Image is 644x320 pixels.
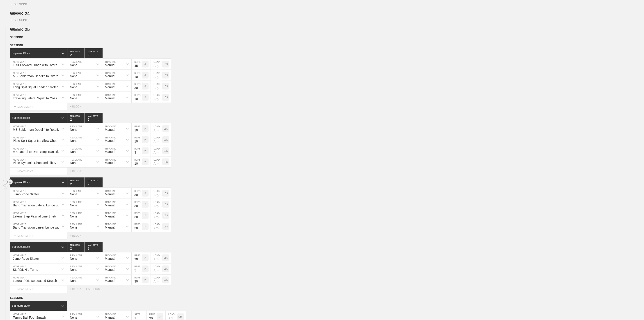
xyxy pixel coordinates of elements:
[105,279,115,283] div: Manual
[10,18,12,22] span: +
[70,85,77,89] div: None
[105,226,115,229] div: Manual
[70,63,77,67] div: None
[144,150,146,152] p: #
[70,139,77,142] div: None
[12,181,30,184] div: Superset Block
[70,226,77,229] div: None
[10,232,67,240] div: MOVEMENT
[144,96,146,99] p: #
[70,105,86,108] div: + BLOCK
[144,214,146,217] p: #
[164,192,168,195] p: LBS
[10,44,23,47] span: SESSION 2
[105,85,115,89] div: Manual
[13,279,57,283] div: Lateral RDL Iso Loaded Stretch
[164,257,168,259] p: LBS
[13,316,46,320] div: Tennis Ball Foot Smash
[70,279,77,283] div: None
[14,169,16,173] span: +
[10,36,23,39] span: SESSION 1
[10,11,30,16] span: WEEK 24
[151,92,162,103] input: Any
[85,178,103,187] input: None
[144,161,146,163] p: #
[13,257,39,261] div: Jump Rope Skater
[144,192,146,195] p: #
[621,298,644,320] iframe: Chat Widget
[13,150,62,154] div: MB Lateral to Drop Step Transition Lunge with Rotation
[13,268,38,272] div: SL RDL Hip Turns
[164,279,168,281] p: LBS
[10,2,12,6] span: +
[70,234,86,237] div: + BLOCK
[151,59,162,70] input: Any
[151,188,162,199] input: Any
[151,156,162,167] input: Any
[151,252,162,263] input: Any
[164,139,168,141] p: LBS
[85,242,103,252] input: None
[151,221,162,232] input: Any
[13,226,62,229] div: Band Transition Linear Lunge with Overhead Side Bend
[13,139,57,142] div: Plate Split Squat Iso Slow Chop
[10,297,23,300] span: SESSION 3
[10,103,67,110] div: MOVEMENT
[12,245,30,249] div: Superset Block
[164,150,168,152] p: LBS
[13,192,39,196] div: Jump Rope Skater
[144,139,146,141] p: #
[144,63,146,65] p: #
[144,74,146,77] p: #
[151,264,162,274] input: Any
[14,287,16,291] span: +
[10,2,27,6] div: SESSION 1
[70,257,77,261] div: None
[144,225,146,228] p: #
[164,128,168,130] p: LBS
[85,113,103,123] input: None
[13,215,58,218] div: Lateral Step Fascial Line Stretch
[151,199,162,210] input: Any
[105,215,115,218] div: Manual
[12,116,30,119] div: Superset Block
[70,268,77,272] div: None
[179,316,183,318] p: LBS
[12,304,30,308] div: Standard Block
[70,316,77,320] div: None
[105,268,115,272] div: Manual
[13,203,62,207] div: Band Transition Lateral Lunge with Overhead Side Bend
[151,275,162,285] input: Any
[151,134,162,145] input: Any
[70,128,77,131] div: None
[164,214,168,217] p: LBS
[105,192,115,196] div: Manual
[13,74,62,78] div: MB Spiderman Deadlift to Overhead Reach
[164,268,168,270] p: LBS
[105,96,115,100] div: Manual
[144,85,146,88] p: #
[151,123,162,134] input: Any
[10,18,27,22] div: SESSION 1
[70,192,77,196] div: None
[10,168,67,175] div: MOVEMENT
[70,161,77,165] div: None
[151,210,162,221] input: Any
[14,234,16,238] span: +
[105,128,115,131] div: Manual
[105,203,115,207] div: Manual
[105,161,115,165] div: Manual
[10,286,67,293] div: MOVEMENT
[10,27,30,32] span: WEEK 25
[151,81,162,92] input: Any
[13,96,62,100] div: Traveling Lateral Squat to Cossack Squat
[70,288,86,291] div: + BLOCK
[164,85,168,88] p: LBS
[70,74,77,78] div: None
[164,96,168,99] p: LBS
[70,215,77,218] div: None
[164,161,168,163] p: LBS
[85,48,103,58] input: None
[105,316,115,320] div: Manual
